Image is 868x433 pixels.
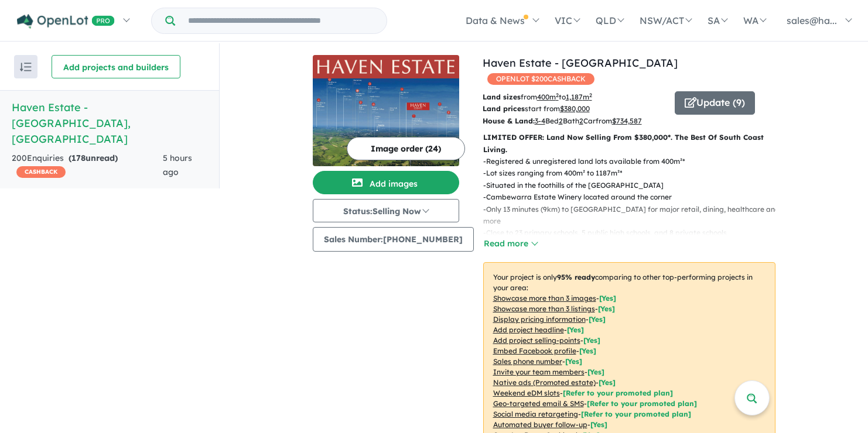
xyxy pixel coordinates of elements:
[493,294,596,303] u: Showcase more than 3 images
[559,92,592,101] span: to
[317,60,454,74] img: Haven Estate - Cambewarra Logo
[493,378,596,387] u: Native ads (Promoted estate)
[313,171,459,194] button: Add images
[787,15,837,26] span: sales@ha...
[560,104,590,113] u: $ 380,000
[559,116,563,125] u: 2
[537,92,559,101] u: 400 m
[71,153,86,163] span: 178
[590,420,607,429] span: [Yes]
[483,103,666,115] p: start from
[598,304,615,313] span: [ Yes ]
[12,99,207,147] h5: Haven Estate - [GEOGRAPHIC_DATA] , [GEOGRAPHIC_DATA]
[493,389,560,397] u: Weekend eDM slots
[567,325,584,334] span: [ Yes ]
[483,116,535,125] b: House & Land:
[493,399,584,408] u: Geo-targeted email & SMS
[483,92,521,101] b: Land sizes
[313,227,474,252] button: Sales Number:[PHONE_NUMBER]
[612,116,642,125] u: $ 734,587
[579,116,583,125] u: 2
[483,167,785,179] p: - Lot sizes ranging from 400m² to 1187m²*
[557,273,595,281] b: 95 % ready
[587,367,604,376] span: [ Yes ]
[563,389,673,397] span: [Refer to your promoted plan]
[493,357,562,366] u: Sales phone number
[493,336,580,345] u: Add project selling-points
[483,156,785,167] p: - Registered & unregistered land lots available from 400m²*
[17,14,115,29] img: Openlot PRO Logo White
[566,92,592,101] u: 1,187 m
[347,137,465,160] button: Image order (24)
[163,153,192,177] span: 5 hours ago
[16,166,66,178] span: CASHBACK
[69,153,118,163] strong: ( unread)
[52,55,180,78] button: Add projects and builders
[579,346,596,355] span: [ Yes ]
[483,115,666,127] p: Bed Bath Car from
[20,63,32,71] img: sort.svg
[493,346,576,355] u: Embed Facebook profile
[493,420,587,429] u: Automated buyer follow-up
[589,92,592,98] sup: 2
[565,357,582,366] span: [ Yes ]
[483,180,785,191] p: - Situated in the foothills of the [GEOGRAPHIC_DATA]
[493,304,595,313] u: Showcase more than 3 listings
[487,73,594,85] span: OPENLOT $ 200 CASHBACK
[12,152,163,180] div: 200 Enquir ies
[483,91,666,103] p: from
[483,104,525,113] b: Land prices
[589,315,606,324] span: [ Yes ]
[583,336,600,345] span: [ Yes ]
[483,191,785,203] p: - Cambewarra Estate Winery located around the corner
[493,367,585,376] u: Invite your team members
[177,8,384,33] input: Try estate name, suburb, builder or developer
[675,91,755,115] button: Update (9)
[587,399,697,408] span: [Refer to your promoted plan]
[483,132,775,156] p: LIMITED OFFER: Land Now Selling From $380,000*. The Best Of South Coast Living.
[493,410,578,418] u: Social media retargeting
[535,116,545,125] u: 3-4
[599,378,616,387] span: [Yes]
[581,410,691,418] span: [Refer to your promoted plan]
[483,227,785,239] p: - Close to 23 primary schools, 5 public high schools, and 8 private schools
[493,325,564,334] u: Add project headline
[483,204,785,228] p: - Only 13 minutes (9km) to [GEOGRAPHIC_DATA] for major retail, dining, healthcare and more
[493,315,586,324] u: Display pricing information
[556,92,559,98] sup: 2
[313,199,459,222] button: Status:Selling Now
[599,294,616,303] span: [ Yes ]
[483,56,678,70] a: Haven Estate - [GEOGRAPHIC_DATA]
[313,55,459,166] a: Haven Estate - Cambewarra LogoHaven Estate - Cambewarra
[313,78,459,166] img: Haven Estate - Cambewarra
[483,237,538,250] button: Read more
